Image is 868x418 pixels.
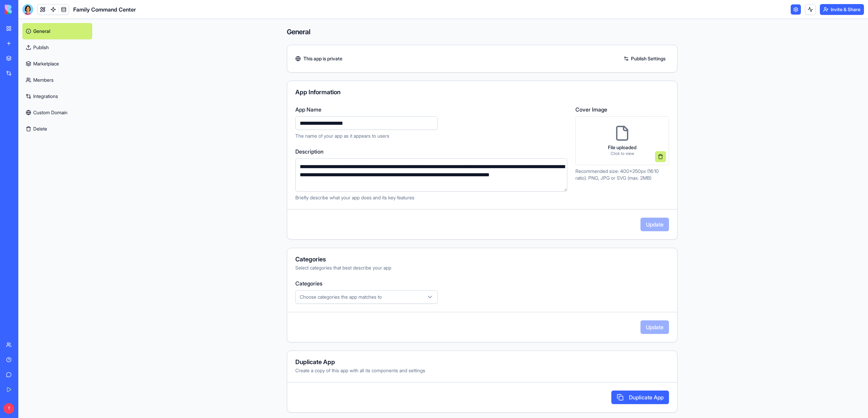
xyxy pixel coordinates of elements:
label: Cover Image [575,105,669,114]
button: Invite & Share [820,4,864,15]
p: File uploaded [608,144,636,151]
div: Create a copy of this app with all its components and settings [295,367,669,374]
p: Click to view [608,151,636,156]
a: Members [22,72,92,88]
span: T [3,403,14,414]
a: Publish Settings [620,53,669,64]
span: Family Command Center [73,5,136,14]
a: General [22,23,92,39]
label: Categories [295,279,669,287]
div: App Information [295,89,669,95]
div: Categories [295,256,669,262]
button: Choose categories the app matches to [295,290,438,304]
label: Description [295,147,567,156]
span: This app is private [303,55,342,62]
div: File uploadedClick to view [575,116,669,165]
p: Recommended size: 400x250px (16:10 ratio). PNG, JPG or SVG (max. 2MB) [575,168,669,181]
button: Delete [22,121,92,137]
p: The name of your app as it appears to users [295,133,567,139]
button: Duplicate App [611,391,669,404]
h4: General [287,27,677,37]
label: App Name [295,105,567,114]
div: Duplicate App [295,359,669,365]
span: Choose categories the app matches to [300,294,382,300]
a: Marketplace [22,56,92,72]
div: Select categories that best describe your app [295,264,669,271]
p: Briefly describe what your app does and its key features [295,194,567,201]
img: logo [5,5,47,14]
a: Integrations [22,88,92,104]
a: Publish [22,39,92,56]
a: Custom Domain [22,104,92,121]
